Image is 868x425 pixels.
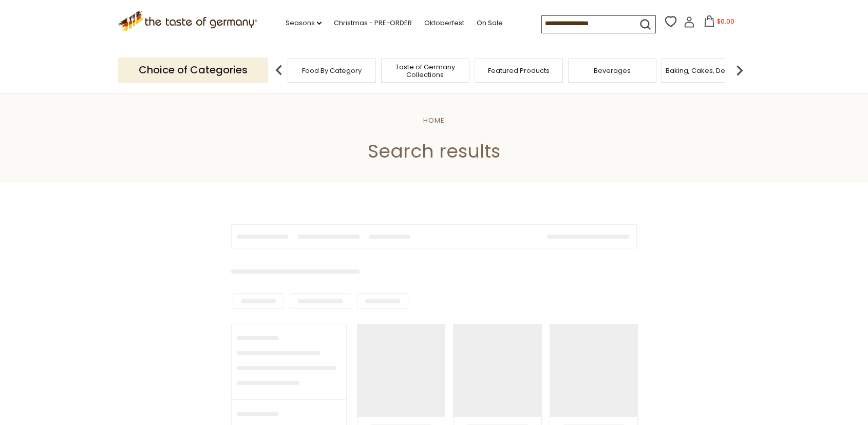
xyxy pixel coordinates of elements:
[717,17,734,26] span: $0.00
[666,67,745,74] a: Baking, Cakes, Desserts
[423,115,445,125] a: Home
[302,67,362,74] a: Food By Category
[729,60,750,81] img: next arrow
[594,67,631,74] a: Beverages
[384,63,466,79] a: Taste of Germany Collections
[488,67,550,74] a: Featured Products
[118,57,268,83] p: Choice of Categories
[269,60,289,81] img: previous arrow
[477,17,503,29] a: On Sale
[697,15,741,31] button: $0.00
[32,140,836,163] h1: Search results
[286,17,322,29] a: Seasons
[334,17,412,29] a: Christmas - PRE-ORDER
[424,17,464,29] a: Oktoberfest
